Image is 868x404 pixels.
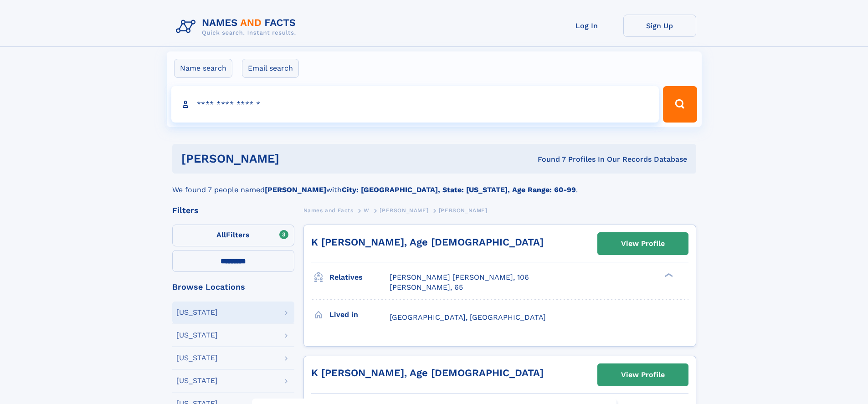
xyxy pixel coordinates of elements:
[390,282,463,292] a: [PERSON_NAME], 65
[216,230,226,239] span: All
[172,283,294,291] div: Browse Locations
[242,59,299,78] label: Email search
[439,207,488,214] span: [PERSON_NAME]
[174,59,232,78] label: Name search
[623,15,696,37] a: Sign Up
[265,185,326,194] b: [PERSON_NAME]
[329,270,390,285] h3: Relatives
[408,154,687,164] div: Found 7 Profiles In Our Records Database
[663,86,697,123] button: Search Button
[176,377,218,384] div: [US_STATE]
[176,309,218,316] div: [US_STATE]
[176,354,218,362] div: [US_STATE]
[172,174,696,195] div: We found 7 people named with .
[172,15,303,39] img: Logo Names and Facts
[380,207,428,214] span: [PERSON_NAME]
[311,236,544,248] a: K [PERSON_NAME], Age [DEMOGRAPHIC_DATA]
[342,185,576,194] b: City: [GEOGRAPHIC_DATA], State: [US_STATE], Age Range: 60-99
[598,233,688,255] a: View Profile
[663,272,673,278] div: ❯
[172,225,294,246] label: Filters
[364,207,370,214] span: W
[598,364,688,386] a: View Profile
[621,364,665,385] div: View Profile
[311,367,544,378] a: K [PERSON_NAME], Age [DEMOGRAPHIC_DATA]
[390,313,546,322] span: [GEOGRAPHIC_DATA], [GEOGRAPHIC_DATA]
[329,307,390,322] h3: Lived in
[171,86,659,123] input: search input
[172,206,294,215] div: Filters
[621,233,665,254] div: View Profile
[364,205,370,216] a: W
[181,153,409,164] h1: [PERSON_NAME]
[380,205,428,216] a: [PERSON_NAME]
[550,15,623,37] a: Log In
[390,272,529,282] a: [PERSON_NAME] [PERSON_NAME], 106
[176,332,218,339] div: [US_STATE]
[303,205,354,216] a: Names and Facts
